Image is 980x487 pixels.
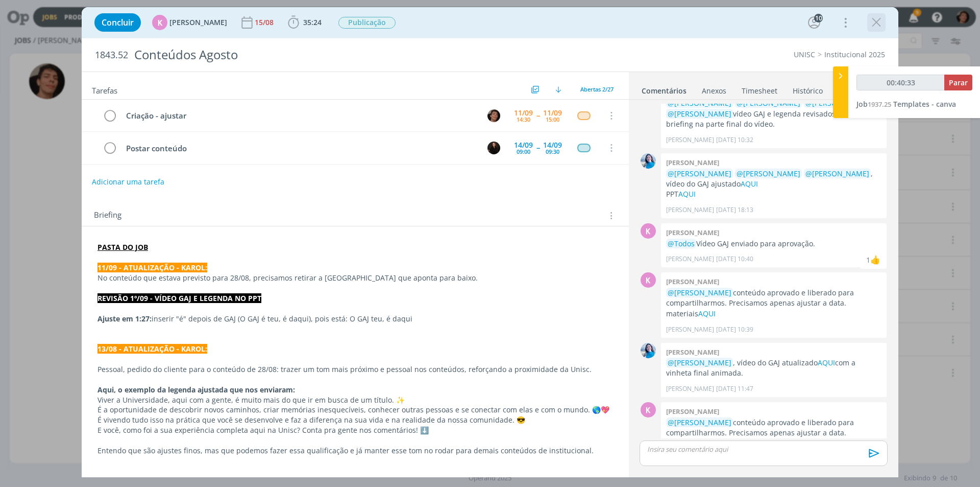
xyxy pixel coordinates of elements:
[666,288,881,319] p: conteúdo aprovado e liberado para compartilharmos. Precisamos apenas ajustar a data. materiais
[794,50,815,59] a: UNISC
[666,254,714,264] p: [PERSON_NAME]
[702,86,726,96] div: Anexos
[169,19,227,26] span: [PERSON_NAME]
[338,17,396,29] span: Publicação
[666,158,719,167] b: [PERSON_NAME]
[666,228,719,237] b: [PERSON_NAME]
[641,402,656,418] div: K
[716,205,753,215] span: [DATE] 18:13
[741,81,778,96] a: Timesheet
[716,254,753,264] span: [DATE] 10:40
[255,19,276,26] div: 15/08
[102,18,134,27] span: Concluir
[666,358,881,379] p: , vídeo do GAJ atualizado com a vinheta final animada.
[285,14,324,31] button: 35:24
[121,142,478,155] div: Postar conteúdo
[666,384,714,393] p: [PERSON_NAME]
[856,99,956,109] a: Job1937.25Templates - canva
[824,50,885,59] a: Institucional 2025
[866,254,870,265] div: 1
[514,109,533,117] div: 11/09
[641,81,687,96] a: Comentários
[668,288,731,297] span: @[PERSON_NAME]
[641,343,656,358] img: E
[543,109,562,117] div: 11/09
[95,50,128,61] span: 1843.52
[91,173,165,191] button: Adicionar uma tarefa
[805,169,869,178] span: @[PERSON_NAME]
[868,100,891,109] span: 1937.25
[666,239,881,249] p: Vídeo GAJ enviado para aprovação.
[152,15,227,30] button: K[PERSON_NAME]
[152,15,167,30] div: K
[97,273,613,283] p: No conteúdo que estava previsto para 28/08, precisamos retirar a [GEOGRAPHIC_DATA] que aponta par...
[514,142,533,149] div: 14/09
[97,293,261,303] strong: REVISÃO 1º/09 - VÍDEO GAJ E LEGENDA NO PPT
[666,98,881,129] p: vídeo GAJ e legenda revisados. Ajuste no briefing na parte final do vídeo.
[97,344,207,354] strong: 13/08 - ATUALIZAÇÃO - KAROL:
[737,169,800,178] span: @[PERSON_NAME]
[97,364,613,375] p: Pessoal, pedido do cliente para o conteúdo de 28/08: trazer um tom mais próximo e pessoal nos con...
[666,347,719,357] b: [PERSON_NAME]
[486,140,501,155] button: S
[806,14,822,31] button: 10
[668,418,731,427] span: @[PERSON_NAME]
[97,425,613,435] p: E você, como foi a sua experiência completa aqui na Unisc? Conta pra gente nos comentários! ⬇️
[668,239,695,248] span: @Todos
[97,242,148,252] a: PASTA DO JOB
[303,17,322,27] span: 35:24
[818,358,835,367] a: AQUI
[94,13,141,32] button: Concluir
[97,314,613,324] p: inserir "é" depois de GAJ (O GAJ é teu, é daqui), pois está: O GAJ teu, é daqui
[121,109,478,122] div: Criação - ajustar
[732,438,749,448] a: AQUI
[668,358,731,367] span: @[PERSON_NAME]
[741,179,758,189] a: AQUI
[486,108,501,123] button: P
[668,169,731,178] span: @[PERSON_NAME]
[338,16,396,29] button: Publicação
[536,144,540,151] span: --
[666,277,719,286] b: [PERSON_NAME]
[580,85,614,93] span: Abertas 2/27
[641,272,656,288] div: K
[517,149,530,154] div: 09:00
[666,189,881,199] p: PPT
[698,438,716,448] a: AQUI
[546,117,559,122] div: 15:00
[92,83,117,96] span: Tarefas
[97,446,613,456] p: Entendo que são ajustes finos, mas que podemos fazer essa qualificação e já manter esse tom no ro...
[555,86,561,92] img: arrow-down.svg
[487,109,500,122] img: P
[893,99,956,109] span: Templates - canva
[546,149,559,154] div: 09:30
[716,384,753,393] span: [DATE] 11:47
[97,385,295,395] strong: Aqui, o exemplo da legenda ajustada que nos enviaram:
[944,75,972,90] button: Parar
[666,205,714,215] p: [PERSON_NAME]
[487,142,500,154] img: S
[536,112,540,119] span: --
[82,7,898,477] div: dialog
[97,405,613,415] p: É a oportunidade de descobrir novos caminhos, criar memórias inesquecíveis, conhecer outras pesso...
[97,314,152,323] strong: Ajuste em 1:27:
[814,14,823,22] div: 10
[97,395,613,405] p: Viver a Universidade, aqui com a gente, é muito mais do que ir em busca de um título. ✨
[666,325,714,334] p: [PERSON_NAME]
[641,223,656,239] div: K
[641,153,656,169] img: E
[870,253,880,266] div: Elisa Simon
[666,418,881,449] p: conteúdo aprovado e liberado para compartilharmos. Precisamos apenas ajustar a data. materiais , PPT
[517,117,530,122] div: 14:30
[949,78,968,87] span: Parar
[678,189,696,199] a: AQUI
[666,169,881,190] p: , vídeo do GAJ ajustado
[792,81,823,96] a: Histórico
[543,142,562,149] div: 14/09
[666,135,714,145] p: [PERSON_NAME]
[716,325,753,334] span: [DATE] 10:39
[130,42,552,67] div: Conteúdos Agosto
[94,209,121,222] span: Briefing
[97,415,613,425] p: É vivendo tudo isso na prática que você se desenvolve e faz a diferença na sua vida e na realidad...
